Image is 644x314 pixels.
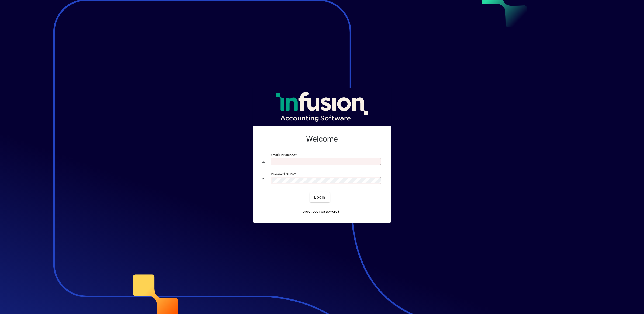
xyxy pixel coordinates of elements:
span: Forgot your password? [300,209,340,214]
button: Login [310,192,330,202]
mat-label: Password or Pin [271,172,294,176]
h2: Welcome [262,134,382,144]
span: Login [314,195,325,200]
mat-label: Email or Barcode [271,153,295,157]
a: Forgot your password? [298,206,342,216]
